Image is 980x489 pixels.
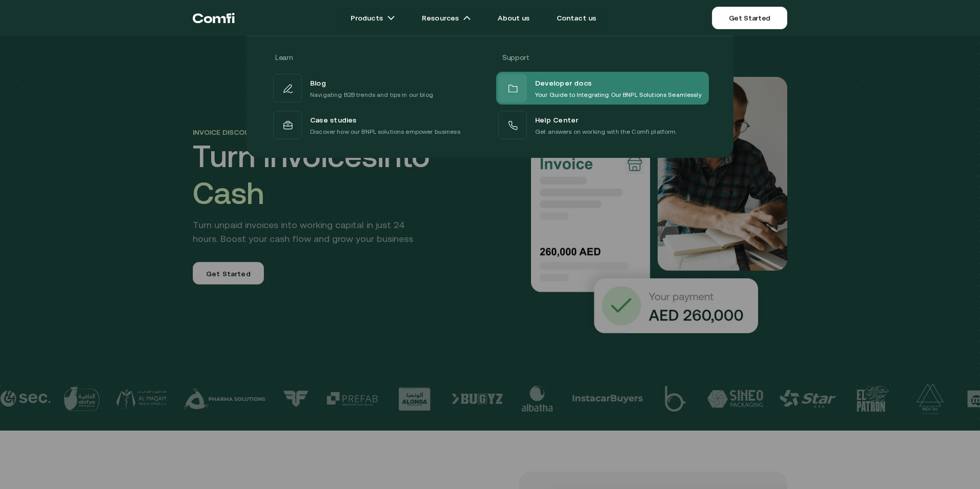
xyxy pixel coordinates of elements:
[271,72,484,105] a: BlogNavigating B2B trends and tips in our blog
[535,76,591,90] span: Developer docs
[271,109,484,141] a: Case studiesDiscover how our BNPL solutions empower business
[535,90,702,100] p: Your Guide to Integrating Our BNPL Solutions Seamlessly
[193,3,235,33] a: Return to the top of the Comfi home page
[310,113,357,127] span: Case studies
[310,127,460,137] p: Discover how our BNPL solutions empower business
[485,8,542,28] a: About us
[712,7,787,29] a: Get Started
[310,76,326,90] span: Blog
[496,72,709,105] a: Developer docsYour Guide to Integrating Our BNPL Solutions Seamlessly
[535,113,578,127] span: Help Center
[275,53,293,62] span: Learn
[387,14,395,22] img: arrow icons
[535,127,677,137] p: Get answers on working with the Comfi platform.
[544,8,609,28] a: Contact us
[463,14,471,22] img: arrow icons
[338,8,407,28] a: Productsarrow icons
[496,109,709,141] a: Help CenterGet answers on working with the Comfi platform.
[310,90,433,100] p: Navigating B2B trends and tips in our blog
[410,8,483,28] a: Resourcesarrow icons
[502,53,529,62] span: Support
